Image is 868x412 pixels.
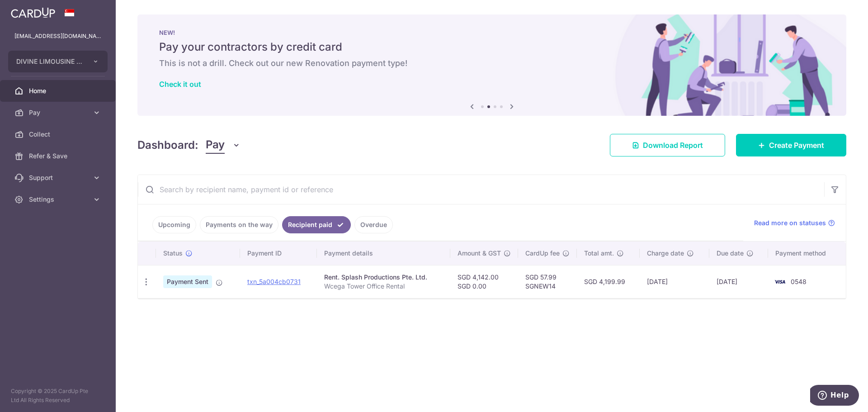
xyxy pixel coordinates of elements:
span: Payment Sent [163,275,212,288]
span: Amount & GST [458,249,501,258]
span: Home [29,86,89,95]
td: SGD 4,199.99 [577,265,640,298]
a: Create Payment [736,134,846,156]
span: CardUp fee [525,249,560,258]
th: Payment ID [240,242,317,265]
p: [EMAIL_ADDRESS][DOMAIN_NAME] [14,32,101,41]
span: Create Payment [769,140,824,151]
span: Support [29,173,89,182]
td: SGD 57.99 SGNEW14 [518,265,577,298]
h5: Pay your contractors by credit card [159,40,825,54]
a: txn_5a004cb0731 [247,278,301,285]
p: NEW! [159,29,825,36]
img: CardUp [11,7,55,18]
span: Due date [717,249,744,258]
span: Status [163,249,183,258]
span: Charge date [647,249,684,258]
th: Payment method [768,242,846,265]
a: Read more on statuses [754,218,835,227]
button: Pay [206,137,241,154]
span: 0548 [791,278,807,285]
img: Renovation banner [137,14,846,116]
th: Payment details [317,242,450,265]
span: Total amt. [584,249,614,258]
h4: Dashboard: [137,137,198,153]
td: [DATE] [709,265,768,298]
a: Recipient paid [282,216,351,233]
span: Settings [29,195,89,204]
span: Download Report [643,140,703,151]
iframe: Opens a widget where you can find more information [810,385,859,407]
p: Wcega Tower Office Rental [324,282,443,291]
td: SGD 4,142.00 SGD 0.00 [450,265,518,298]
div: Rent. Splash Productions Pte. Ltd. [324,273,443,282]
h6: This is not a drill. Check out our new Renovation payment type! [159,58,825,69]
a: Upcoming [152,216,196,233]
td: [DATE] [640,265,709,298]
span: Collect [29,130,89,139]
span: Pay [29,108,89,117]
span: Read more on statuses [754,218,826,227]
span: Pay [206,137,225,154]
a: Download Report [610,134,725,156]
input: Search by recipient name, payment id or reference [138,175,824,204]
a: Overdue [354,216,393,233]
span: Refer & Save [29,152,89,161]
span: DIVINE LIMOUSINE PTE. LTD. [16,57,83,66]
a: Payments on the way [200,216,278,233]
a: Check it out [159,80,201,89]
img: Bank Card [771,276,789,287]
button: DIVINE LIMOUSINE PTE. LTD. [8,51,108,72]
